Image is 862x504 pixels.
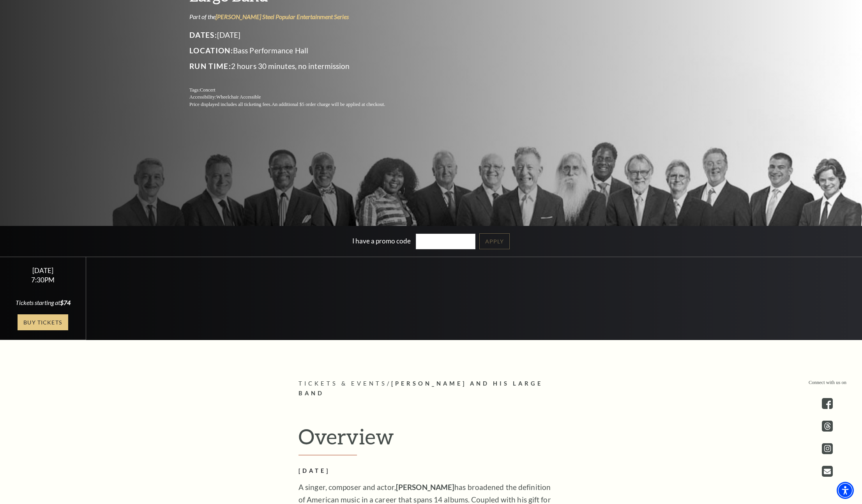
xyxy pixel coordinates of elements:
[189,29,404,41] p: [DATE]
[189,86,404,94] p: Tags:
[809,379,846,386] p: Connect with us on
[189,12,404,21] p: Part of the
[299,380,543,397] span: [PERSON_NAME] and his Large Band
[299,379,563,398] p: /
[299,424,563,456] h2: Overview
[299,466,552,476] h2: [DATE]
[215,13,349,20] a: Irwin Steel Popular Entertainment Series - open in a new tab
[189,101,404,108] p: Price displayed includes all ticketing fees.
[352,236,411,245] label: I have a promo code
[9,298,77,307] div: Tickets starting at
[189,46,233,55] span: Location:
[822,466,833,477] a: Open this option - open in a new tab
[189,62,231,70] span: Run Time:
[189,60,404,72] p: 2 hours 30 minutes, no intermission
[9,277,77,283] div: 7:30PM
[837,482,854,499] div: Accessibility Menu
[396,483,454,492] strong: [PERSON_NAME]
[18,314,68,330] a: Buy Tickets
[189,44,404,57] p: Bass Performance Hall
[189,93,404,101] p: Accessibility:
[822,421,833,432] a: threads.com - open in a new tab
[822,443,833,454] a: instagram - open in a new tab
[9,266,77,275] div: [DATE]
[216,94,261,100] span: Wheelchair Accessible
[60,299,71,306] span: $74
[272,102,385,107] span: An additional $5 order charge will be applied at checkout.
[299,380,387,387] span: Tickets & Events
[200,87,215,93] span: Concert
[189,30,217,39] span: Dates:
[822,398,833,409] a: facebook - open in a new tab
